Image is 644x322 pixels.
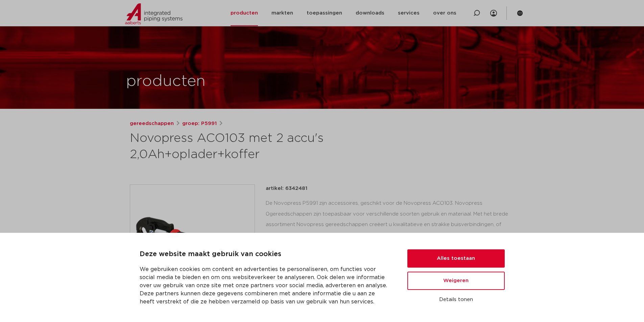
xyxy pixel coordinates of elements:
[130,120,174,128] a: gereedschappen
[182,120,217,128] a: groep: P5991
[266,184,307,193] p: artikel: 6342481
[407,272,505,290] button: Weigeren
[130,185,255,309] img: Product Image for Novopress ACO103 met 2 accu's 2,0Ah+oplader+koffer
[140,265,391,306] p: We gebruiken cookies om content en advertenties te personaliseren, om functies voor social media ...
[140,249,391,260] p: Deze website maakt gebruik van cookies
[130,130,384,163] h1: Novopress ACO103 met 2 accu's 2,0Ah+oplader+koffer
[407,294,505,305] button: Details tonen
[407,249,505,268] button: Alles toestaan
[126,71,206,92] h1: producten
[266,198,515,252] div: De Novopress P5991 zijn accessoires, geschikt voor de Novopress ACO103. Novopress 0gereedschappen...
